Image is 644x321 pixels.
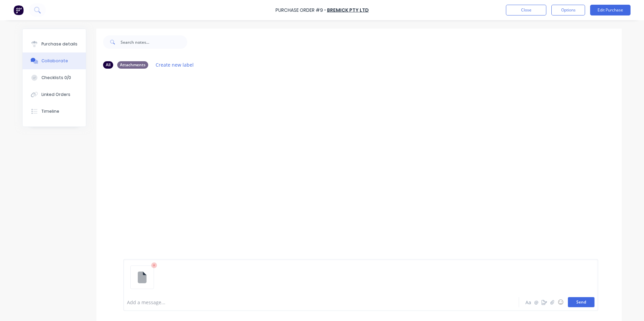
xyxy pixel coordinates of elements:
[568,297,594,307] button: Send
[152,60,197,69] button: Create new label
[121,35,187,49] input: Search notes...
[117,61,148,69] div: Attachments
[103,61,113,69] div: All
[41,108,59,114] div: Timeline
[276,7,326,14] div: Purchase Order #9 -
[13,5,24,15] img: Factory
[590,5,631,15] button: Edit Purchase
[23,86,86,103] button: Linked Orders
[41,41,77,47] div: Purchase details
[524,298,532,306] button: Aa
[41,58,68,64] div: Collaborate
[41,92,70,98] div: Linked Orders
[23,103,86,120] button: Timeline
[556,298,565,306] button: ☺
[506,5,546,15] button: Close
[41,75,71,81] div: Checklists 0/0
[23,69,86,86] button: Checklists 0/0
[23,52,86,69] button: Collaborate
[532,298,540,306] button: @
[327,7,369,13] a: Bremick Pty Ltd
[23,36,86,52] button: Purchase details
[551,5,585,15] button: Options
